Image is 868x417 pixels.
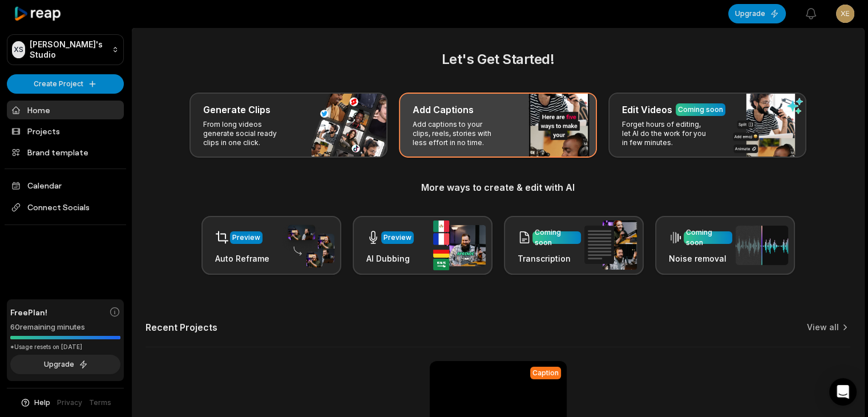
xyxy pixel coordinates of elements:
a: Brand template [7,143,124,162]
button: Upgrade [10,355,120,374]
h3: Auto Reframe [215,252,269,264]
p: [PERSON_NAME]'s Studio [30,39,107,60]
h3: Transcription [518,252,581,264]
div: *Usage resets on [DATE] [10,343,120,351]
div: Coming soon [686,227,730,248]
div: Coming soon [678,105,723,115]
a: Terms [89,398,111,408]
h3: AI Dubbing [366,252,414,264]
h3: Edit Videos [622,103,672,117]
h3: Add Captions [413,103,474,117]
span: Help [34,398,50,408]
div: Coming soon [535,227,579,248]
h3: Generate Clips [203,103,271,117]
img: ai_dubbing.png [433,220,486,270]
div: XS [12,41,25,58]
div: 60 remaining minutes [10,322,120,333]
a: Home [7,101,124,119]
div: Preview [383,232,411,243]
a: View all [807,322,839,333]
a: Projects [7,122,124,141]
h2: Recent Projects [146,322,217,333]
button: Create Project [7,74,124,94]
a: Privacy [57,398,82,408]
button: Upgrade [728,4,786,23]
p: Forget hours of editing, let AI do the work for you in few minutes. [622,120,710,147]
img: transcription.png [584,220,637,270]
button: Help [20,398,50,408]
img: auto_reframe.png [282,223,334,268]
div: Preview [232,232,260,243]
span: Free Plan! [10,306,47,318]
span: Connect Socials [7,197,124,218]
h3: Noise removal [669,252,732,264]
h2: Let's Get Started! [146,49,850,70]
p: Add captions to your clips, reels, stories with less effort in no time. [413,120,501,147]
img: noise_removal.png [736,226,788,265]
a: Calendar [7,176,124,195]
div: Open Intercom Messenger [829,378,857,406]
p: From long videos generate social ready clips in one click. [203,120,292,147]
h3: More ways to create & edit with AI [146,181,850,194]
